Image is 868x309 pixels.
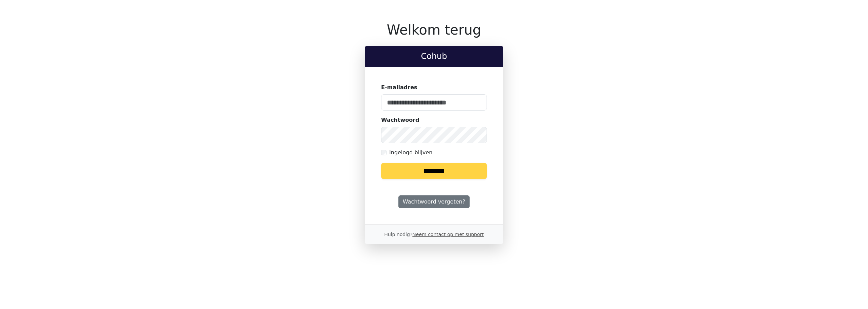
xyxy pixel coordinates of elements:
label: Wachtwoord [381,116,419,124]
h1: Welkom terug [365,22,503,38]
label: Ingelogd blijven [389,149,432,157]
h2: Cohub [370,52,498,61]
label: E-mailadres [381,83,417,92]
a: Wachtwoord vergeten? [398,195,470,208]
a: Neem contact op met support [412,232,484,237]
small: Hulp nodig? [384,232,484,237]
